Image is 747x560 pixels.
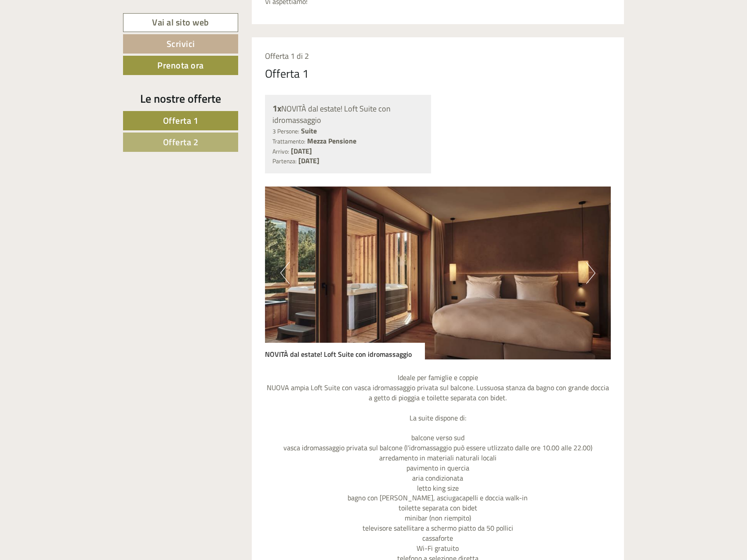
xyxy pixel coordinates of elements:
small: Trattamento: [272,137,305,146]
div: NOVITÀ dal estate! Loft Suite con idromassaggio [265,343,425,359]
b: [DATE] [291,146,312,156]
div: Le nostre offerte [123,90,238,107]
b: Mezza Pensione [307,136,356,146]
div: NOVITÀ dal estate! Loft Suite con idromassaggio [272,102,424,126]
a: Prenota ora [123,56,238,75]
small: Arrivo: [272,147,289,156]
small: 08:44 [220,43,333,49]
button: Previous [280,262,290,284]
span: Offerta 1 [163,114,199,127]
div: martedì [154,7,192,22]
img: image [265,187,611,359]
small: Partenza: [272,157,297,165]
span: Offerta 2 [163,135,199,149]
b: [DATE] [298,155,319,166]
b: 1x [272,101,281,115]
div: Buon giorno, come possiamo aiutarla? [215,24,340,50]
button: Invia [300,227,347,247]
button: Next [586,262,595,284]
div: Offerta 1 [265,65,309,82]
a: Vai al sito web [123,13,238,32]
div: Lei [220,25,333,32]
a: Scrivici [123,34,238,54]
small: 3 Persone: [272,127,299,136]
b: Suite [301,126,317,136]
span: Offerta 1 di 2 [265,50,309,62]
